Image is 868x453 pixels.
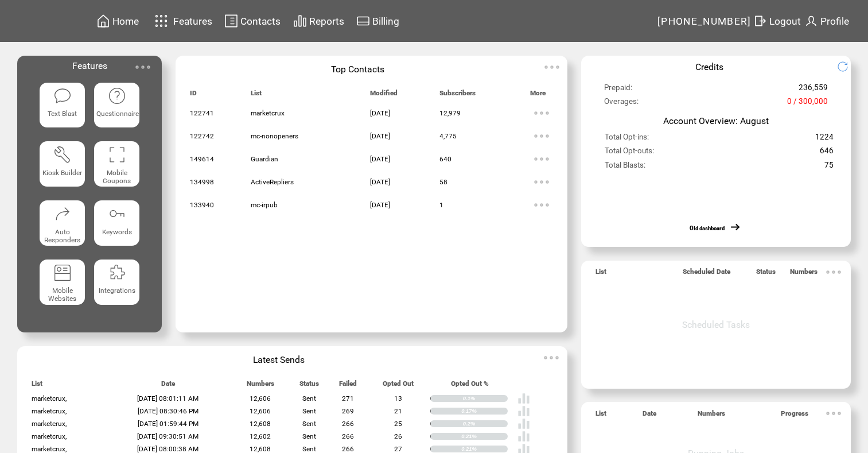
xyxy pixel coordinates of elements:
span: 75 [824,161,834,175]
div: 0.1% [463,395,508,402]
img: ellypsis.svg [822,402,845,425]
span: 1224 [815,133,834,146]
a: Reports [291,12,346,30]
span: 133940 [190,201,214,209]
img: ellypsis.svg [131,56,154,79]
img: refresh.png [837,61,857,72]
img: tool%201.svg [53,145,72,164]
img: questionnaire.svg [108,87,126,105]
img: ellypsis.svg [540,346,563,369]
span: 12,979 [439,109,461,117]
span: List [595,268,606,281]
span: Account Overview: August [663,115,769,126]
span: 12,608 [250,420,271,428]
span: 58 [439,178,447,186]
img: contacts.svg [224,14,238,28]
span: Numbers [698,409,725,423]
img: poll%20-%20white.svg [517,405,530,417]
span: mc-nonopeners [251,132,298,140]
img: coupons.svg [108,145,126,164]
span: 640 [439,155,451,163]
span: mc-irpub [251,201,278,209]
div: 0.2% [463,420,508,427]
span: 12,602 [250,432,271,440]
span: 25 [394,420,402,428]
div: 0.21% [461,446,508,452]
span: Scheduled Date [683,268,730,281]
span: Profile [820,16,849,27]
a: Home [95,12,141,30]
span: [DATE] 08:30:46 PM [138,407,198,415]
a: Text Blast [40,83,85,133]
img: text-blast.svg [53,87,72,105]
a: Logout [752,12,803,30]
span: 13 [394,394,402,402]
img: ellypsis.svg [530,125,553,148]
span: [DATE] [370,155,390,163]
span: [DATE] 08:01:11 AM [137,394,198,402]
a: Features [150,10,215,32]
span: 21 [394,407,402,415]
span: [DATE] 09:30:51 AM [137,432,198,440]
span: Latest Sends [253,354,305,365]
span: 12,608 [250,445,271,453]
span: Sent [302,394,316,402]
a: Kiosk Builder [40,141,85,191]
span: List [32,380,42,393]
span: Status [299,380,319,393]
span: [DATE] [370,132,390,140]
span: Contacts [240,16,281,27]
img: keywords.svg [108,204,126,223]
span: Credits [695,61,723,72]
span: Progress [781,409,808,423]
span: Text Blast [48,110,77,118]
span: 122741 [190,109,214,117]
span: Sent [302,445,316,453]
img: mobile-websites.svg [53,264,72,282]
img: ellypsis.svg [530,148,553,171]
img: ellypsis.svg [530,102,553,125]
span: 266 [342,420,354,428]
span: Mobile Websites [48,286,76,303]
span: Features [72,60,107,71]
span: [DATE] 08:00:38 AM [137,445,198,453]
span: Integrations [99,286,135,295]
span: Kiosk Builder [42,169,82,177]
span: Date [643,409,656,423]
span: Overages: [604,97,639,111]
span: List [251,89,262,102]
span: [DATE] [370,178,390,186]
span: Billing [372,16,399,27]
span: Modified [370,89,398,102]
span: 266 [342,445,354,453]
a: Profile [803,12,851,30]
span: 1 [439,201,443,209]
span: 12,606 [250,407,271,415]
span: 149614 [190,155,214,163]
span: 266 [342,432,354,440]
span: Numbers [247,380,274,393]
a: Billing [355,12,401,30]
span: More [530,89,546,102]
img: ellypsis.svg [530,193,553,216]
a: Keywords [94,200,139,250]
span: 269 [342,407,354,415]
div: 0.17% [461,408,508,415]
span: 271 [342,394,354,402]
img: ellypsis.svg [530,171,553,193]
span: Prepaid: [604,83,632,97]
img: exit.svg [753,14,767,28]
span: Reports [309,16,344,27]
span: marketcrux, [32,420,67,428]
a: Old dashboard [690,225,725,231]
a: Contacts [223,12,282,30]
span: Failed [339,380,357,393]
img: chart.svg [293,14,307,28]
span: Total Opt-outs: [605,146,654,160]
a: Mobile Coupons [94,141,139,191]
span: 236,559 [799,83,828,97]
span: marketcrux [251,109,285,117]
span: 646 [820,146,834,160]
span: Scheduled Tasks [682,319,750,330]
span: Total Opt-ins: [605,133,649,146]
